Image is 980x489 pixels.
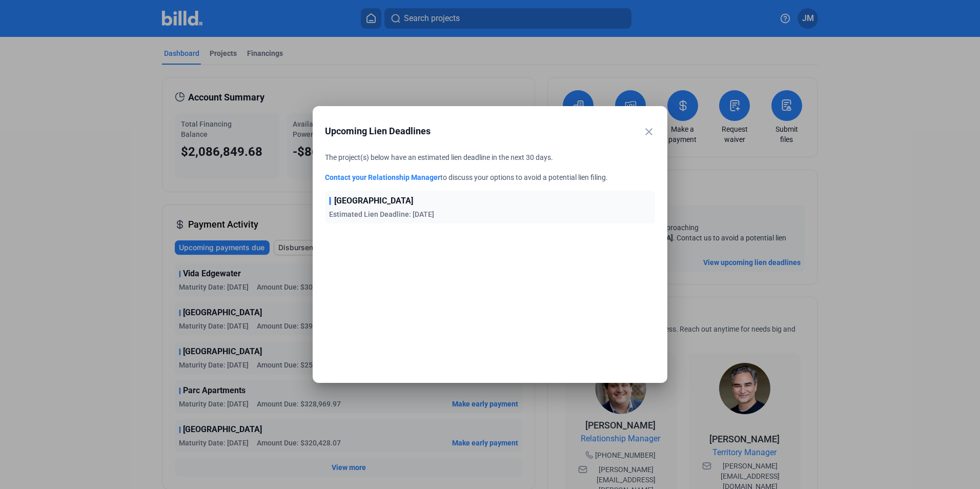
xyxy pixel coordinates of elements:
span: to discuss your options to avoid a potential lien filing. [440,173,608,181]
span: The project(s) below have an estimated lien deadline in the next 30 days. [325,153,553,161]
span: Upcoming Lien Deadlines [325,124,629,138]
mat-icon: close [643,126,655,138]
a: Contact your Relationship Manager [325,173,440,181]
span: Estimated Lien Deadline: [DATE] [329,210,434,218]
span: [GEOGRAPHIC_DATA] [334,195,413,207]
